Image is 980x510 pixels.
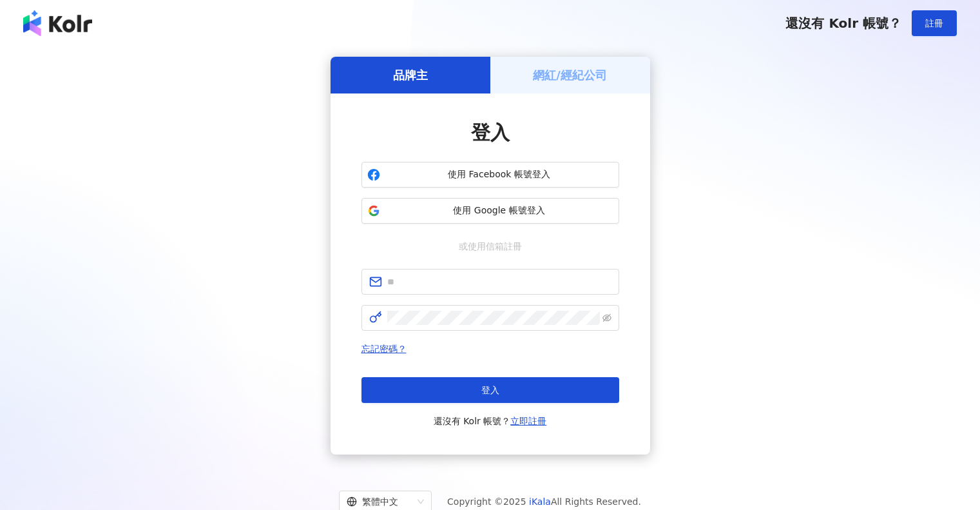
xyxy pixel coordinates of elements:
span: Copyright © 2025 All Rights Reserved. [447,494,641,509]
span: 還沒有 Kolr 帳號？ [434,413,547,429]
a: 立即註冊 [510,416,546,426]
span: 使用 Facebook 帳號登入 [385,168,613,181]
a: iKala [529,496,551,507]
span: eye-invisible [602,313,611,322]
img: logo [23,10,92,36]
button: 登入 [361,377,619,403]
h5: 網紅/經紀公司 [533,67,607,83]
button: 使用 Google 帳號登入 [361,198,619,224]
span: 註冊 [925,18,943,28]
button: 使用 Facebook 帳號登入 [361,162,619,188]
span: 登入 [481,385,499,395]
h5: 品牌主 [393,67,428,83]
span: 登入 [471,121,510,144]
a: 忘記密碼？ [361,344,407,354]
span: 還沒有 Kolr 帳號？ [785,15,901,31]
button: 註冊 [912,10,957,36]
span: 使用 Google 帳號登入 [385,204,613,217]
span: 或使用信箱註冊 [450,239,531,253]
